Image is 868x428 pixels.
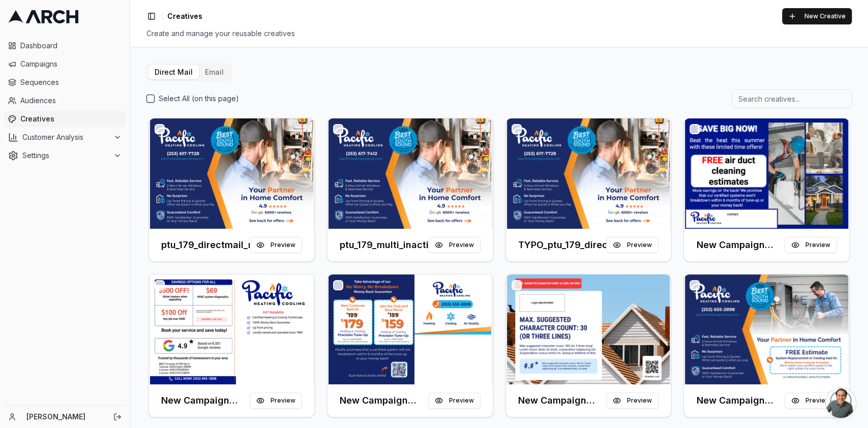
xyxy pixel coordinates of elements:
[428,237,481,253] button: Preview
[785,392,837,409] button: Preview
[149,274,314,385] img: Front creative for New Campaign (Back)
[606,392,659,409] button: Preview
[161,238,250,252] h3: ptu_179_directmail_newcustomers_september2025
[782,8,852,24] button: New Creative
[327,118,493,229] img: Front creative for ptu_179_multi_inactivecustomers_a_sept2025
[20,59,122,69] span: Campaigns
[26,412,102,422] a: [PERSON_NAME]
[250,237,302,253] button: Preview
[684,118,849,229] img: Front creative for New Campaign (Front)
[606,237,659,253] button: Preview
[20,114,122,124] span: Creatives
[518,238,607,252] h3: TYPO_ptu_179_directmail_newcustomers_sept2025
[327,274,493,385] img: Front creative for New Campaign (Front)
[506,274,671,385] img: Front creative for New Campaign (Front)
[167,11,202,21] span: Creatives
[22,132,109,142] span: Customer Analysis
[4,93,126,109] a: Audiences
[696,238,785,252] h3: New Campaign (Front)
[20,96,122,106] span: Audiences
[22,150,109,161] span: Settings
[506,118,671,229] img: Front creative for TYPO_ptu_179_directmail_newcustomers_sept2025
[518,393,607,408] h3: New Campaign (Front)
[149,118,314,229] img: Front creative for ptu_179_directmail_newcustomers_september2025
[4,147,126,164] button: Settings
[110,410,125,424] button: Log out
[4,38,126,54] a: Dashboard
[250,392,302,409] button: Preview
[340,238,428,252] h3: ptu_179_multi_inactivecustomers_a_sept2025
[148,65,199,79] button: Direct Mail
[684,274,849,385] img: Front creative for New Campaign (Front) (Copy)
[4,74,126,90] a: Sequences
[159,94,239,104] label: Select All (on this page)
[4,111,126,127] a: Creatives
[428,392,481,409] button: Preview
[785,237,837,253] button: Preview
[825,387,856,418] div: Open chat
[146,28,852,39] div: Create and manage your reusable creatives
[340,393,428,408] h3: New Campaign (Front)
[4,56,126,72] a: Campaigns
[20,41,122,51] span: Dashboard
[167,11,202,21] nav: breadcrumb
[161,393,250,408] h3: New Campaign (Back)
[4,129,126,145] button: Customer Analysis
[696,393,785,408] h3: New Campaign (Front) (Copy)
[199,65,230,79] button: Email
[732,89,852,108] input: Search creatives...
[20,77,122,87] span: Sequences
